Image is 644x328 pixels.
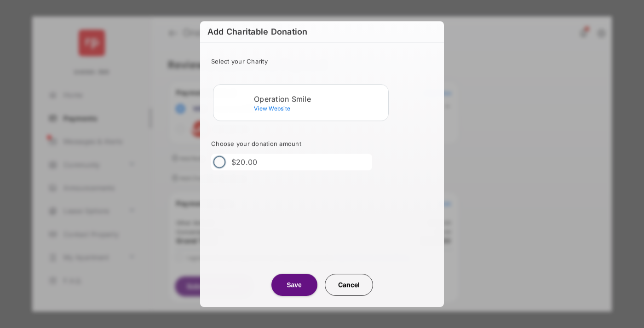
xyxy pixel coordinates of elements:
div: Operation Smile [254,95,385,103]
span: View Website [254,105,290,112]
label: $20.00 [231,157,258,167]
h6: Add Charitable Donation [200,21,444,42]
button: Save [271,274,317,296]
span: Choose your donation amount [211,140,301,147]
button: Cancel [325,274,373,296]
span: Select your Charity [211,58,268,65]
